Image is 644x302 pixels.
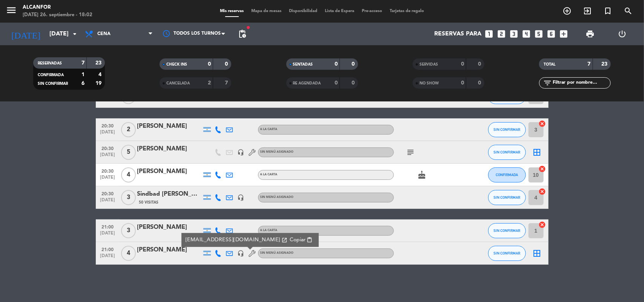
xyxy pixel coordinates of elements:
[98,144,117,152] span: 20:30
[137,189,201,199] div: Sindbad [PERSON_NAME]
[488,246,526,261] button: SIN CONFIRMAR
[358,9,386,13] span: Pre-acceso
[544,63,555,66] span: TOTAL
[588,61,591,67] strong: 7
[488,167,526,182] button: CONFIRMADA
[418,170,427,179] i: cake
[583,6,592,15] i: exit_to_app
[139,199,159,205] span: 50 Visitas
[335,80,338,86] strong: 0
[81,81,85,86] strong: 6
[539,120,546,127] i: cancel
[98,231,117,239] span: [DATE]
[225,61,230,67] strong: 0
[208,61,211,67] strong: 0
[38,73,64,77] span: CONFIRMADA
[260,128,278,131] span: A LA CARTA
[420,81,439,85] span: NO SHOW
[260,251,294,254] span: Sin menú asignado
[98,253,117,262] span: [DATE]
[293,81,321,85] span: RE AGENDADA
[618,29,627,38] i: power_settings_new
[539,221,546,228] i: cancel
[488,145,526,160] button: SIN CONFIRMAR
[493,127,520,132] span: SIN CONFIRMAR
[98,152,117,161] span: [DATE]
[38,82,68,86] span: SIN CONFIRMAR
[260,173,278,176] span: A LA CARTA
[493,150,520,154] span: SIN CONFIRMAR
[496,173,518,177] span: CONFIRMADA
[6,5,17,18] button: menu
[98,121,117,130] span: 20:30
[121,246,136,261] span: 4
[493,195,520,199] span: SIN CONFIRMAR
[238,250,244,257] i: headset_mic
[260,150,294,153] span: Sin menú asignado
[522,29,532,39] i: looks_4
[260,196,294,199] span: Sin menú asignado
[493,228,520,233] span: SIN CONFIRMAR
[386,9,428,13] span: Tarjetas de regalo
[602,61,609,67] strong: 23
[98,245,117,253] span: 21:00
[98,130,117,138] span: [DATE]
[547,29,556,39] i: looks_6
[435,31,482,38] span: Reservas para
[461,61,464,67] strong: 0
[166,63,187,66] span: CHECK INS
[509,29,519,39] i: looks_3
[238,29,247,38] span: pending_actions
[539,188,546,195] i: cancel
[98,222,117,231] span: 21:00
[121,145,136,160] span: 5
[497,29,507,39] i: looks_two
[137,245,201,255] div: [PERSON_NAME]
[81,72,85,77] strong: 1
[81,60,85,66] strong: 7
[225,80,230,86] strong: 7
[293,63,313,66] span: SENTADAS
[478,80,483,86] strong: 0
[461,80,464,86] strong: 0
[533,148,542,157] i: border_all
[98,166,117,175] span: 20:30
[38,61,62,65] span: RESERVADAS
[307,237,312,243] span: content_paste
[95,60,103,66] strong: 23
[478,61,483,67] strong: 0
[238,149,244,156] i: headset_mic
[6,5,17,16] i: menu
[420,63,438,66] span: SERVIDAS
[121,167,136,182] span: 4
[289,236,305,244] span: Copiar
[137,222,201,232] div: [PERSON_NAME]
[98,175,117,184] span: [DATE]
[352,61,356,67] strong: 0
[247,9,285,13] span: Mapa de mesas
[23,11,92,19] div: [DATE] 26. septiembre - 18:02
[552,79,610,87] input: Filtrar por nombre...
[603,6,612,15] i: turned_in_not
[281,237,287,243] i: open_in_new
[97,31,111,37] span: Cena
[137,121,201,131] div: [PERSON_NAME]
[335,61,338,67] strong: 0
[98,72,103,77] strong: 4
[321,9,358,13] span: Lista de Espera
[624,6,633,15] i: search
[287,236,315,244] button: Copiarcontent_paste
[488,223,526,238] button: SIN CONFIRMAR
[208,80,211,86] strong: 2
[98,189,117,198] span: 20:30
[285,9,321,13] span: Disponibilidad
[98,198,117,206] span: [DATE]
[260,229,278,232] span: A LA CARTA
[586,29,595,38] span: print
[534,29,544,39] i: looks_5
[533,249,542,258] i: border_all
[406,148,415,157] i: subject
[121,122,136,137] span: 2
[352,80,356,86] strong: 0
[121,223,136,238] span: 3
